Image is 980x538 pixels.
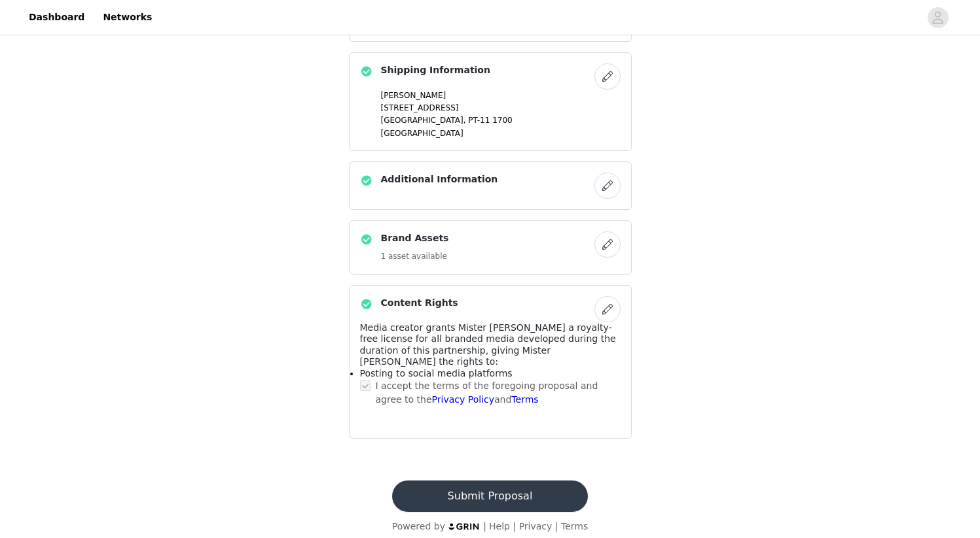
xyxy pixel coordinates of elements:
a: Terms [511,394,538,405]
div: avatar [932,7,944,28]
h4: Additional Information [381,173,498,186]
p: [GEOGRAPHIC_DATA] [381,127,621,139]
span: | [483,521,486,531]
a: Help [489,521,510,531]
span: [GEOGRAPHIC_DATA], [381,116,466,125]
span: Media creator grants Mister [PERSON_NAME] a royalty-free license for all branded media developed ... [360,322,616,367]
div: Content Rights [349,285,632,439]
span: Posting to social media platforms [360,368,513,378]
button: Submit Proposal [392,480,588,512]
span: | [513,521,516,531]
span: | [555,521,558,531]
a: Terms [561,521,588,531]
p: I accept the terms of the foregoing proposal and agree to the and [376,379,621,407]
p: [PERSON_NAME] [381,90,621,101]
a: Dashboard [21,3,92,32]
a: Privacy [519,521,553,531]
a: Privacy Policy [432,394,494,405]
div: Shipping Information [349,52,632,151]
h5: 1 asset available [381,250,449,262]
span: Powered by [392,521,445,531]
div: Brand Assets [349,220,632,275]
h4: Shipping Information [381,63,490,77]
p: [STREET_ADDRESS] [381,102,621,114]
div: Additional Information [349,161,632,210]
a: Networks [95,3,160,32]
span: 1700 [492,116,513,125]
span: PT-11 [468,116,490,125]
h4: Brand Assets [381,231,449,245]
img: logo [448,522,481,531]
h4: Content Rights [381,296,458,310]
